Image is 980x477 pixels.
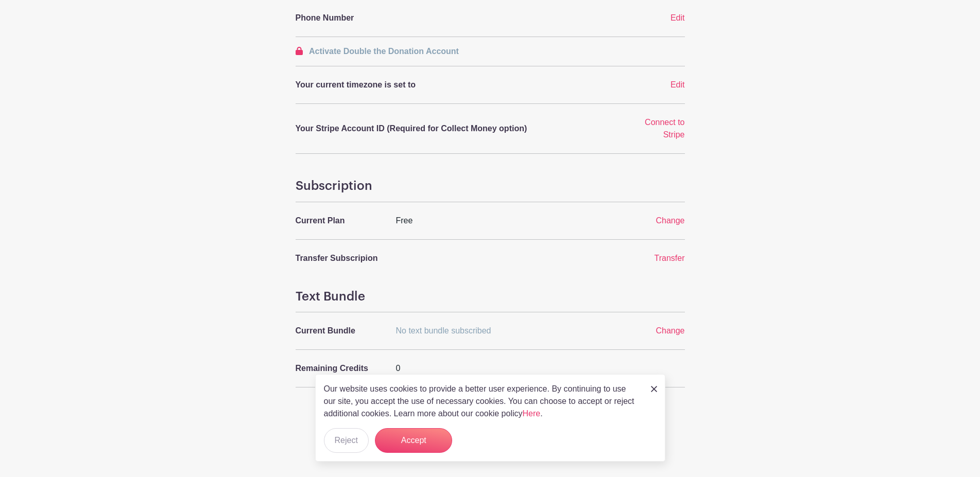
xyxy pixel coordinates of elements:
a: Here [523,409,541,418]
p: Current Plan [296,215,384,227]
p: Our website uses cookies to provide a better user experience. By continuing to use our site, you ... [324,383,640,420]
p: Your Stripe Account ID (Required for Collect Money option) [296,122,618,135]
h4: Text Bundle [296,289,685,304]
a: Change [656,326,684,335]
a: Transfer [655,254,685,262]
span: Activate Double the Donation Account [309,47,459,56]
a: Change [656,216,684,225]
h4: Subscription [296,179,685,193]
a: Edit [670,80,685,89]
div: 0 [390,362,624,375]
p: Transfer Subscripion [296,252,384,264]
a: Connect to Stripe [645,118,684,139]
p: Your current timezone is set to [296,79,618,91]
p: Phone Number [296,12,384,24]
span: No text bundle subscribed [396,326,491,335]
p: Remaining Credits [296,362,384,375]
button: Reject [324,428,369,453]
button: Accept [375,428,452,453]
a: Edit [670,13,685,22]
img: close_button-5f87c8562297e5c2d7936805f587ecaba9071eb48480494691a3f1689db116b3.svg [651,386,657,392]
div: Free [390,215,624,227]
p: Current Bundle [296,325,384,337]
